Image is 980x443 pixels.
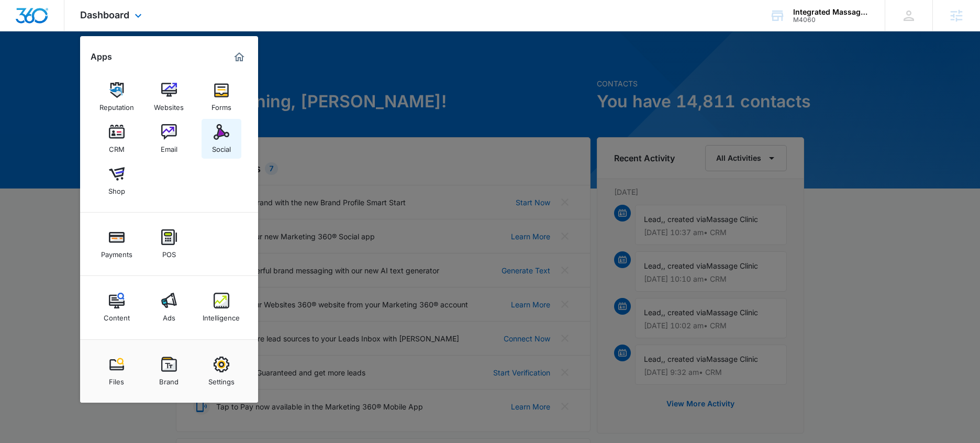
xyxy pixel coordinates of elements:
span: Dashboard [80,9,129,20]
div: Websites [154,98,184,112]
a: Files [97,351,137,391]
a: Shop [97,161,137,201]
a: Content [97,287,137,327]
a: Reputation [97,77,137,117]
div: Reputation [99,98,134,112]
a: Payments [97,224,137,264]
div: Social [212,140,231,153]
div: Intelligence [203,308,240,322]
div: CRM [109,140,125,153]
div: Settings [208,372,235,386]
a: Brand [149,351,189,391]
h2: Apps [91,52,112,62]
div: account id [793,16,870,24]
a: Email [149,119,189,159]
a: Intelligence [202,287,241,327]
div: POS [162,245,176,259]
a: Ads [149,287,189,327]
a: Marketing 360® Dashboard [231,49,248,65]
div: Payments [101,245,132,259]
a: Websites [149,77,189,117]
a: POS [149,224,189,264]
div: Email [161,140,177,153]
a: Settings [202,351,241,391]
a: CRM [97,119,137,159]
div: account name [793,8,870,16]
div: Files [109,372,124,386]
div: Brand [159,372,179,386]
div: Forms [211,98,231,112]
div: Shop [108,182,125,195]
div: Ads [163,308,175,322]
a: Social [202,119,241,159]
a: Forms [202,77,241,117]
div: Content [104,308,130,322]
